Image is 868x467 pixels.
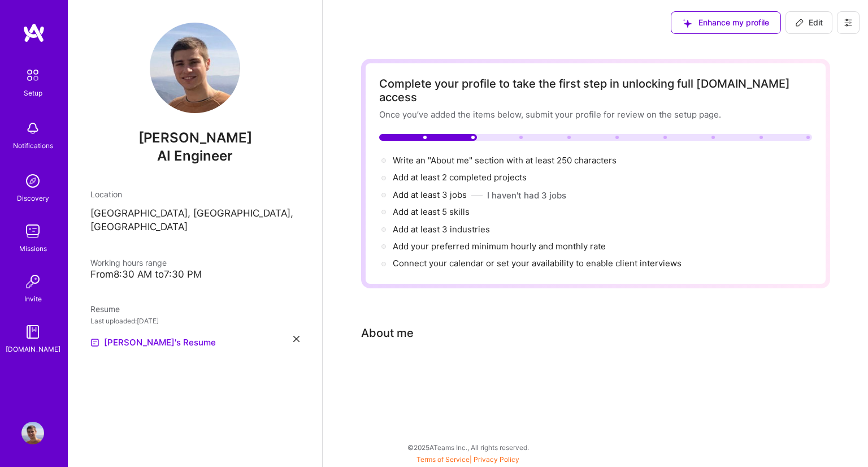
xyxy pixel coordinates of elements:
[23,23,45,43] img: logo
[416,455,470,464] a: Terms of Service
[21,220,44,243] img: teamwork
[361,325,414,341] div: About me
[68,433,868,461] div: © 2025 ATeams Inc., All rights reserved.
[416,455,519,464] span: |
[24,293,42,305] div: Invite
[13,140,53,152] div: Notifications
[150,23,240,113] img: User Avatar
[683,19,692,28] i: icon SuggestedTeams
[21,270,44,293] img: Invite
[393,258,682,269] span: Connect your calendar or set your availability to enable client interviews
[21,422,44,444] img: User Avatar
[293,336,300,342] i: icon Close
[19,422,47,444] a: User Avatar
[90,304,120,314] span: Resume
[21,117,44,140] img: bell
[393,189,467,200] span: Add at least 3 jobs
[487,189,566,201] button: I haven't had 3 jobs
[157,148,233,164] span: AI Engineer
[474,455,519,464] a: Privacy Policy
[90,315,300,327] div: Last uploaded: [DATE]
[795,17,823,28] span: Edit
[379,77,812,104] div: Complete your profile to take the first step in unlocking full [DOMAIN_NAME] access
[90,269,300,280] div: From 8:30 AM to 7:30 PM
[393,206,470,217] span: Add at least 5 skills
[393,155,619,166] span: Write an "About me" section with at least 250 characters
[671,11,781,34] button: Enhance my profile
[785,11,832,34] button: Edit
[683,17,769,28] span: Enhance my profile
[90,188,300,200] div: Location
[17,192,49,204] div: Discovery
[90,207,300,234] p: [GEOGRAPHIC_DATA], [GEOGRAPHIC_DATA], [GEOGRAPHIC_DATA]
[393,224,490,235] span: Add at least 3 industries
[19,243,47,254] div: Missions
[24,87,42,99] div: Setup
[21,63,45,87] img: setup
[393,241,606,252] span: Add your preferred minimum hourly and monthly rate
[90,258,167,267] span: Working hours range
[90,338,99,347] img: Resume
[90,129,300,146] span: [PERSON_NAME]
[379,109,812,120] div: Once you’ve added the items below, submit your profile for review on the setup page.
[21,321,44,343] img: guide book
[90,336,216,349] a: [PERSON_NAME]'s Resume
[6,343,60,355] div: [DOMAIN_NAME]
[21,170,44,192] img: discovery
[393,172,527,183] span: Add at least 2 completed projects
